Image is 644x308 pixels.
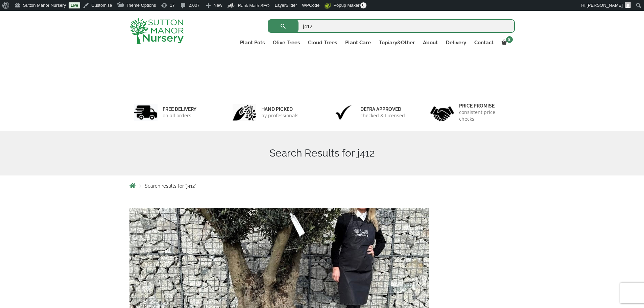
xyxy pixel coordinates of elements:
[233,104,256,121] img: 2.jpg
[129,277,429,283] a: Gnarled Plateau Olive Tree XL J412 WT
[261,112,299,119] p: by professionals
[506,36,513,43] span: 8
[269,38,304,47] a: Olive Trees
[498,38,515,47] a: 8
[360,2,366,8] span: 0
[341,38,375,47] a: Plant Care
[459,109,510,122] p: consistent price checks
[238,3,270,8] span: Rank Math SEO
[163,112,196,119] p: on all orders
[304,38,341,47] a: Cloud Trees
[430,102,454,123] img: 4.jpg
[360,106,405,112] h6: Defra approved
[145,183,196,189] span: Search results for “j412”
[261,106,299,112] h6: hand picked
[129,147,515,159] h1: Search Results for j412
[163,106,196,112] h6: FREE DELIVERY
[69,2,80,8] a: Live
[360,112,405,119] p: checked & Licensed
[470,38,498,47] a: Contact
[375,38,419,47] a: Topiary&Other
[236,38,269,47] a: Plant Pots
[419,38,442,47] a: About
[268,19,515,33] input: Search...
[442,38,470,47] a: Delivery
[129,18,184,44] img: logo
[134,104,158,121] img: 1.jpg
[459,103,510,109] h6: Price promise
[332,104,355,121] img: 3.jpg
[587,3,623,8] span: [PERSON_NAME]
[129,183,515,188] nav: Breadcrumbs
